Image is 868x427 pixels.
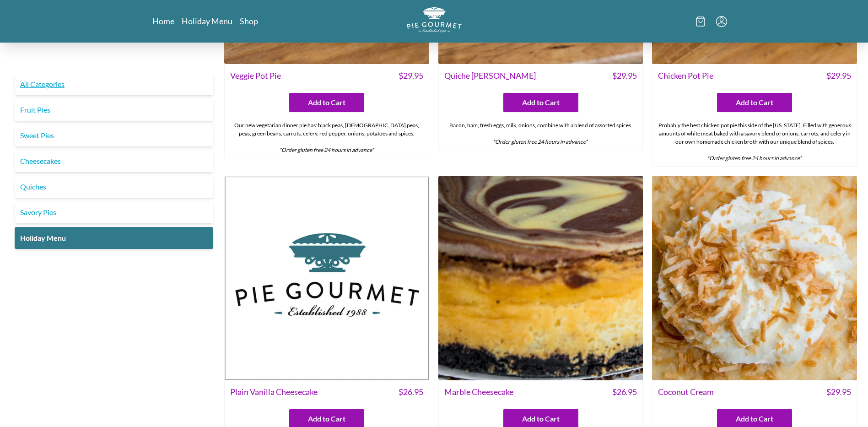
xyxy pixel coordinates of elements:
span: $ 29.95 [826,70,851,82]
span: $ 29.95 [826,386,851,398]
span: Veggie Pot Pie [230,70,281,82]
a: Holiday Menu [15,227,213,249]
button: Menu [716,16,727,27]
span: $ 29.95 [612,70,637,82]
a: Fruit Pies [15,99,213,121]
div: Probably the best chicken pot pie this side of the [US_STATE]. Filled with generous amounts of wh... [652,118,857,166]
span: Add to Cart [308,97,345,108]
span: Add to Cart [736,413,773,424]
button: Add to Cart [717,93,792,112]
a: Shop [240,16,258,27]
a: Holiday Menu [182,16,232,27]
a: Quiches [15,176,213,198]
button: Add to Cart [289,93,364,112]
a: Cheesecakes [15,150,213,172]
img: Coconut Cream [652,176,857,381]
span: $ 26.95 [399,386,423,398]
em: *Order gluten free 24 hours in advance* [707,155,802,162]
div: Our new vegetarian dinner pie has: black peas, [DEMOGRAPHIC_DATA] peas, peas, green beans, carrot... [225,118,429,158]
span: $ 26.95 [612,386,637,398]
span: Quiche [PERSON_NAME] [444,70,536,82]
span: Add to Cart [522,413,560,424]
span: Add to Cart [308,413,345,424]
img: Plain Vanilla Cheesecake [224,176,429,381]
a: Savory Pies [15,201,213,223]
em: *Order gluten free 24 hours in advance* [279,146,374,153]
span: Plain Vanilla Cheesecake [230,386,318,398]
span: Coconut Cream [658,386,714,398]
span: Marble Cheesecake [444,386,513,398]
a: Logo [407,7,462,35]
a: All Categories [15,73,213,95]
span: Add to Cart [522,97,560,108]
button: Add to Cart [503,93,578,112]
a: Sweet Pies [15,124,213,146]
img: Marble Cheesecake [438,176,643,381]
em: *Order gluten free 24 hours in advance* [493,138,588,145]
span: Add to Cart [736,97,773,108]
a: Home [152,16,174,27]
span: $ 29.95 [399,70,423,82]
span: Chicken Pot Pie [658,70,713,82]
img: logo [407,7,462,32]
div: Bacon, ham, fresh eggs, milk, onions, combine with a blend of assorted spices. [439,118,643,150]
